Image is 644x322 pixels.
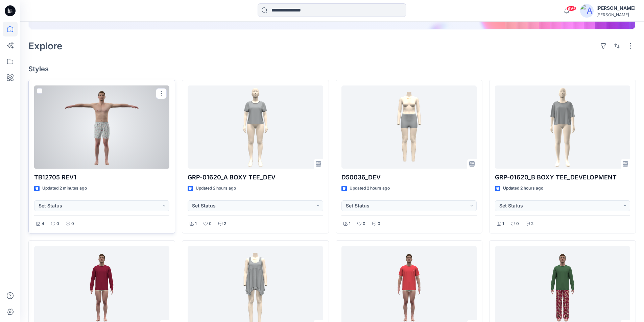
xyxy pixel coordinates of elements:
[196,185,236,192] p: Updated 2 hours ago
[495,173,630,182] p: GRP-01620_B BOXY TEE_DEVELOPMENT
[224,220,226,227] p: 2
[28,65,636,73] h4: Styles
[349,220,351,227] p: 1
[28,41,63,51] h2: Explore
[363,220,365,227] p: 0
[209,220,212,227] p: 0
[56,220,59,227] p: 0
[341,85,477,169] a: D50036_DEV
[195,220,197,227] p: 1
[495,85,630,169] a: GRP-01620_B BOXY TEE_DEVELOPMENT
[566,6,576,11] span: 99+
[350,185,390,192] p: Updated 2 hours ago
[378,220,380,227] p: 0
[596,12,636,17] div: [PERSON_NAME]
[71,220,74,227] p: 0
[596,4,636,12] div: [PERSON_NAME]
[188,85,323,169] a: GRP-01620_A BOXY TEE_DEV
[42,185,87,192] p: Updated 2 minutes ago
[34,173,169,182] p: TB12705 REV1
[502,220,504,227] p: 1
[188,173,323,182] p: GRP-01620_A BOXY TEE_DEV
[503,185,543,192] p: Updated 2 hours ago
[580,4,594,18] img: avatar
[516,220,519,227] p: 0
[341,173,477,182] p: D50036_DEV
[531,220,533,227] p: 2
[34,85,169,169] a: TB12705 REV1
[42,220,44,227] p: 4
